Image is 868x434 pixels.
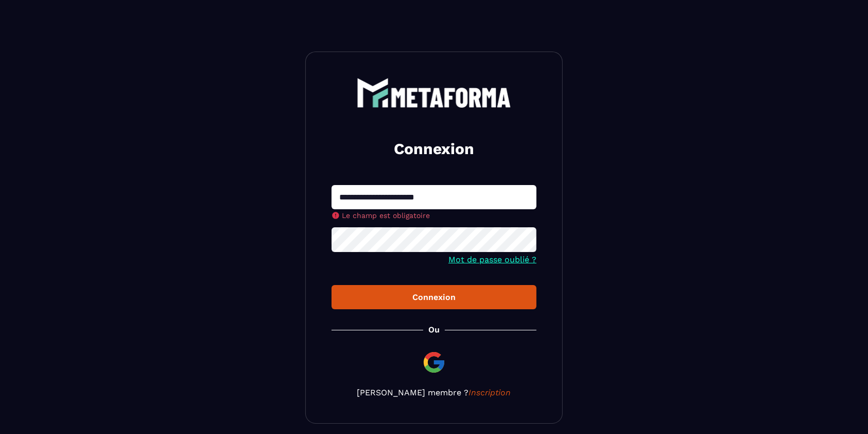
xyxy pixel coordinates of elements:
a: Mot de passe oublié ? [448,255,536,264]
img: logo [357,78,511,108]
button: Connexion [332,285,536,309]
div: Connexion [340,292,528,302]
p: Ou [428,325,440,335]
a: logo [332,78,536,108]
p: [PERSON_NAME] membre ? [332,388,536,397]
a: Inscription [469,388,511,397]
h2: Connexion [344,139,524,159]
img: google [422,350,446,375]
span: Le champ est obligatoire [342,211,430,220]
